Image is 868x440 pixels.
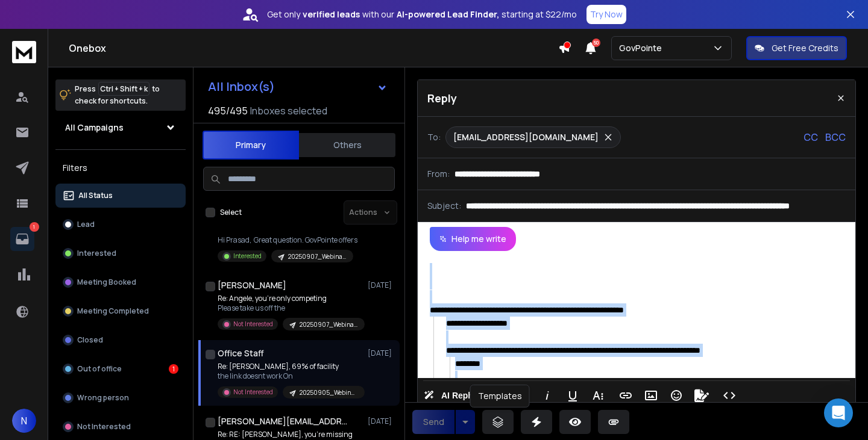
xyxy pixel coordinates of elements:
p: Out of office [77,364,122,374]
p: Not Interested [77,422,131,432]
h3: Inboxes selected [250,104,327,118]
button: Lead [55,212,186,237]
p: Not Interested [233,320,273,329]
button: Closed [55,328,186,352]
p: Subject: [427,200,461,212]
h1: Office Staff [218,347,264,359]
p: From: [427,168,450,180]
p: Meeting Completed [77,306,149,316]
p: 20250905_Webinar-[PERSON_NAME](0910-11)-Nationwide Facility Support Contracts [300,388,357,397]
h1: All Inbox(s) [208,81,275,93]
p: Meeting Booked [77,277,136,287]
button: Bold (Ctrl+B) [511,383,533,407]
button: All Status [55,184,186,208]
p: To: [427,131,441,143]
p: CC [804,130,818,144]
h1: All Campaigns [65,122,124,134]
p: All Status [78,191,113,200]
p: 20250907_Webinar-[PERSON_NAME] (0910-11)-Nationwide Marketing Support Contracts [288,252,346,261]
button: N [12,409,36,433]
p: Lead [77,220,95,229]
button: Not Interested [55,415,186,439]
p: the link doesnt work On [218,371,362,381]
label: Select [220,208,242,217]
div: Templates [470,385,530,407]
button: Out of office1 [55,357,186,381]
p: Re: [PERSON_NAME], 69% of facility [218,362,362,371]
p: Please take us off the [218,303,362,313]
h1: [PERSON_NAME][EMAIL_ADDRESS][DOMAIN_NAME] [218,415,350,427]
p: Hi Prasad, Great question. GovPointe offers [218,235,357,245]
button: Try Now [587,5,626,24]
button: Others [299,132,395,158]
button: Meeting Booked [55,270,186,294]
h3: Filters [55,160,186,176]
button: Underline (Ctrl+U) [561,383,584,407]
p: Interested [233,252,262,261]
p: [EMAIL_ADDRESS][DOMAIN_NAME] [453,131,599,143]
button: Code View [718,383,741,407]
button: All Campaigns [55,116,186,140]
span: 50 [592,39,600,47]
p: Re: RE: [PERSON_NAME], you’re missing [218,430,362,439]
p: 1 [30,222,39,232]
p: Interested [77,249,116,258]
p: [DATE] [368,280,395,290]
h1: [PERSON_NAME] [218,279,286,291]
p: [DATE] [368,349,395,358]
button: Interested [55,241,186,265]
h1: Onebox [69,41,558,55]
p: Get only with our starting at $22/mo [267,8,577,20]
button: Get Free Credits [746,36,847,60]
p: GovPointe [619,42,667,54]
p: Not Interested [233,388,273,397]
button: More Text [587,383,609,407]
button: Signature [690,383,713,407]
span: Ctrl + Shift + k [98,82,149,96]
strong: AI-powered Lead Finder, [397,8,499,20]
button: Emoticons [665,383,688,407]
div: 1 [169,364,178,374]
p: [DATE] [368,417,395,426]
p: Closed [77,335,103,345]
a: 1 [10,227,34,251]
p: 20250907_Webinar-[PERSON_NAME] (0910-11)-Nationwide Marketing Support Contracts [300,320,357,329]
p: Press to check for shortcuts. [75,83,160,107]
button: Meeting Completed [55,299,186,323]
button: All Inbox(s) [198,75,397,99]
img: logo [12,41,36,63]
p: Get Free Credits [772,42,838,54]
span: 495 / 495 [208,104,248,118]
div: Open Intercom Messenger [824,398,853,427]
span: AI Rephrase [439,391,493,401]
button: Help me write [430,227,516,251]
p: BCC [825,130,846,144]
button: Primary [203,131,299,160]
button: Insert Image (Ctrl+P) [640,383,662,407]
p: Wrong person [77,393,129,403]
p: Reply [427,90,457,107]
p: Try Now [590,8,623,20]
strong: verified leads [303,8,360,20]
button: Wrong person [55,386,186,410]
button: Italic (Ctrl+I) [536,383,559,407]
button: AI Rephrase [421,383,506,407]
button: Insert Link (Ctrl+K) [614,383,637,407]
p: Re: Angele, you’re only competing [218,294,362,303]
